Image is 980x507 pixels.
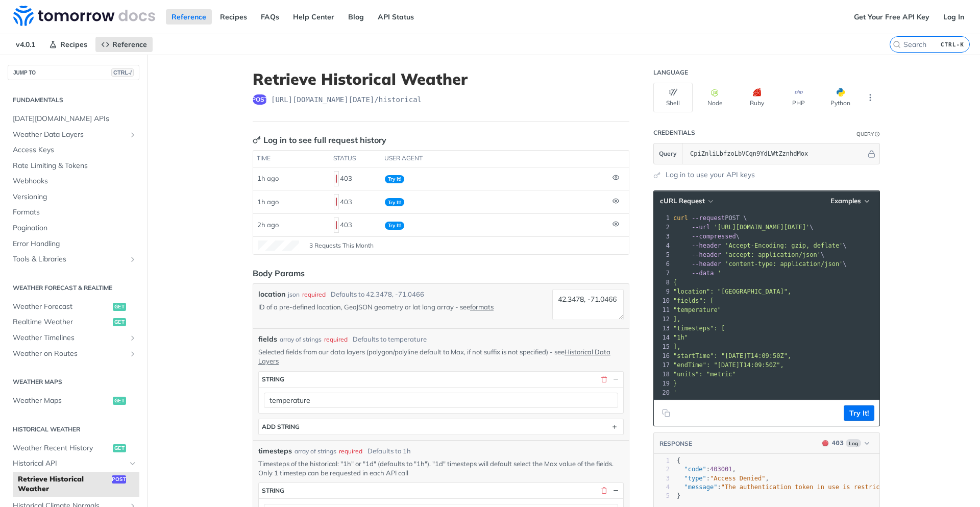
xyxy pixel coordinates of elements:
[866,93,875,102] svg: More ellipsis
[673,242,847,249] span: \
[129,350,137,358] button: Show subpages for Weather on Routes
[287,9,340,25] a: Help Center
[253,94,267,105] span: post
[112,475,126,484] span: post
[214,9,253,25] a: Recipes
[654,342,671,351] div: 15
[779,83,818,112] button: PHP
[259,419,623,434] button: ADD string
[653,129,695,137] div: Credentials
[654,456,670,465] div: 1
[166,9,212,25] a: Reference
[385,198,404,206] span: Try It!
[692,260,721,268] span: --header
[8,299,139,315] a: Weather Forecastget
[552,289,624,320] textarea: 42.3478, -71.0466
[112,40,147,49] span: Reference
[13,472,139,497] a: Retrieve Historical Weatherpost
[113,303,126,311] span: get
[13,223,137,233] span: Pagination
[938,39,967,50] kbd: CTRL-K
[302,290,326,299] div: required
[710,466,732,473] span: 403001
[673,325,725,332] span: "timesteps": [
[875,132,880,137] i: Information
[271,94,422,105] span: https://api.tomorrow.io/v4/historical
[280,335,322,344] div: array of strings
[654,351,671,360] div: 16
[654,269,671,278] div: 7
[673,371,736,378] span: "units": "metric"
[673,343,680,350] span: ],
[339,447,362,456] div: required
[673,224,814,231] span: \
[893,40,901,49] svg: Search
[13,114,137,124] span: [DATE][DOMAIN_NAME] APIs
[8,393,139,408] a: Weather Mapsget
[8,330,139,346] a: Weather TimelinesShow subpages for Weather Timelines
[8,441,139,456] a: Weather Recent Historyget
[334,170,377,187] div: 403
[336,221,337,229] span: 403
[692,233,736,240] span: --compressed
[8,346,139,361] a: Weather on RoutesShow subpages for Weather on Routes
[673,306,721,313] span: "temperature"
[13,396,110,406] span: Weather Maps
[673,214,688,222] span: curl
[848,9,935,25] a: Get Your Free API Key
[677,457,680,464] span: {
[653,68,688,77] div: Language
[13,333,126,343] span: Weather Timelines
[718,270,721,277] span: '
[654,379,671,388] div: 19
[367,446,411,456] div: Defaults to 1h
[737,83,776,112] button: Ruby
[309,241,374,250] span: 3 Requests This Month
[654,315,671,324] div: 12
[659,439,693,449] button: RESPONSE
[863,90,878,105] button: More Languages
[13,192,137,202] span: Versioning
[654,213,671,223] div: 1
[654,465,670,474] div: 2
[13,254,126,264] span: Tools & Libraries
[856,130,874,138] div: Query
[692,224,710,231] span: --url
[673,288,791,295] span: "location": "[GEOGRAPHIC_DATA]",
[95,37,153,52] a: Reference
[673,233,740,240] span: \
[258,240,299,251] canvas: Line Graph
[654,333,671,342] div: 14
[8,65,139,80] button: JUMP TOCTRL-/
[654,370,671,379] div: 18
[253,151,330,167] th: time
[599,375,608,384] button: Delete
[8,142,139,158] a: Access Keys
[381,151,608,167] th: user agent
[653,83,693,112] button: Shell
[334,193,377,210] div: 403
[677,492,680,499] span: }
[60,40,87,49] span: Recipes
[692,242,721,249] span: --header
[295,447,336,456] div: array of strings
[129,460,137,468] button: Hide subpages for Historical API
[8,425,139,434] h2: Historical Weather
[654,483,670,492] div: 4
[654,305,671,315] div: 11
[659,405,673,421] button: Copy to clipboard
[336,175,337,183] span: 403
[258,334,277,345] span: fields
[336,198,337,206] span: 403
[677,475,769,482] span: : ,
[8,283,139,293] h2: Weather Forecast & realtime
[253,70,629,88] h1: Retrieve Historical Weather
[654,492,670,500] div: 5
[13,317,110,327] span: Realtime Weather
[385,222,404,230] span: Try It!
[8,236,139,252] a: Error Handling
[673,380,677,387] span: }
[673,260,847,268] span: \
[13,302,110,312] span: Weather Forecast
[342,9,370,25] a: Blog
